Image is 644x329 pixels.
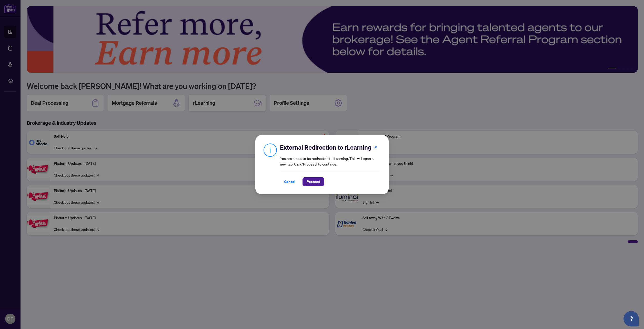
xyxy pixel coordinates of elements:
button: Open asap [623,311,639,326]
img: Info Icon [264,143,277,157]
h2: External Redirection to rLearning [280,143,380,151]
span: Proceed [307,178,320,186]
div: You are about to be redirected to rLearning . This will open a new tab. Click ‘Proceed’ to continue. [280,143,380,186]
button: Proceed [303,177,324,186]
span: Cancel [284,178,295,186]
span: close [374,145,378,149]
button: Cancel [280,177,299,186]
